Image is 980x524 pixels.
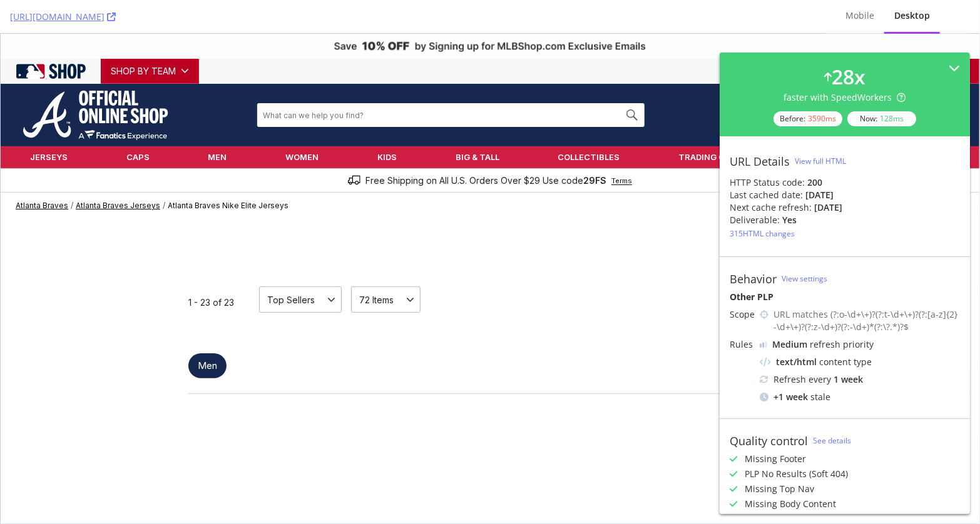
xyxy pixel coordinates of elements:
div: Yes [782,214,797,226]
a: [URL][DOMAIN_NAME] [10,11,116,23]
a: selected, page 1 [924,284,941,306]
strong: 200 [807,176,822,188]
span: Top Sellers [267,261,314,271]
img: Atlanta Braves [13,46,199,116]
span: Atlanta Braves Nike Elite Jerseys [167,167,288,176]
div: Before: [773,111,842,126]
div: page-size [350,253,420,279]
ul: Page Numbers [896,284,969,310]
div: Missing Body Content [745,498,836,510]
div: 128 ms [880,113,904,124]
div: Missing Footer [745,453,806,465]
div: 1 - 23 of 23 [188,258,233,280]
div: Deliverable: [730,214,780,226]
a: See details [813,435,851,446]
div: Last cached date: [730,189,803,201]
a: Atlanta Braves [15,167,68,176]
img: MLB Shop Official Online Store [6,29,100,46]
div: Mobile [845,9,874,22]
input: What can we help you find? [256,69,620,93]
a: Atlanta Braves [13,74,199,86]
a: trading cards [649,113,777,134]
a: caps [96,113,178,134]
div: faster with SpeedWorkers [784,91,906,104]
a: sale [899,113,979,134]
div: refresh priority [772,338,874,351]
a: men [178,113,256,134]
div: [DATE] [814,201,842,214]
div: 28 x [832,63,865,91]
a: home & office [776,113,899,134]
div: Rules [730,338,755,351]
img: Mastercard [734,69,770,94]
a: You have 0 items in cart. The total is $0.00 [941,25,979,50]
div: PLP No Results (Soft 404) [745,468,848,480]
div: Behavior [730,272,777,286]
span: 72 Items [359,261,393,271]
div: Missing Top Nav [745,483,814,495]
div: Desktop [894,9,930,22]
a: Gift Cards [745,32,792,43]
div: Next cache refresh: [730,201,812,214]
span: Free Shipping on All U.S. Orders Over $29 [365,140,539,153]
img: MLB.com [770,69,807,94]
img: j32suk7ufU7viAAAAAElFTkSuQmCC [760,341,767,348]
div: URL Details [730,154,790,168]
div: Medium [772,338,807,351]
a: big & tall [426,113,528,134]
a: Atlanta Braves Jerseys [75,167,160,176]
a: Track Order [798,32,851,43]
button: View full HTML [795,151,846,171]
a: Men [188,320,226,345]
button: Search Product [619,69,644,93]
a: Shop By Team [100,25,198,50]
a: collectibles [528,113,649,134]
img: Sign Up & Save [825,69,897,94]
button: 315HTML changes [730,226,795,241]
a: Help [857,32,883,43]
div: content type [760,356,960,368]
div: 3590 ms [808,113,836,124]
div: HTTP Status code: [730,176,960,189]
div: View full HTML [795,156,846,166]
div: Use code [542,140,606,153]
div: Other PLP [730,291,960,303]
div: + 1 week [773,391,808,403]
button: Terms [611,143,631,151]
div: Now: [847,111,916,126]
div: Scope [730,308,755,321]
a: My Account [889,32,942,43]
div: sort by [258,253,341,279]
span: 29FS [583,141,606,152]
div: URL matches (?:o-\d+\+)?(?:t-\d+\+)?(?:[a-z]{2}-\d+\+)?(?:z-\d+)?(?:-\d+)*(?:\?.*)?$ [773,308,960,333]
div: Quality control [730,434,808,448]
a: kids [347,113,426,134]
div: 315 HTML changes [730,228,795,239]
div: Refresh every [760,373,960,386]
a: View settings [782,273,827,284]
div: 1 week [834,373,863,386]
div: stale [760,391,960,403]
div: [DATE] [805,189,834,201]
a: women [255,113,347,134]
div: text/html [776,356,817,368]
